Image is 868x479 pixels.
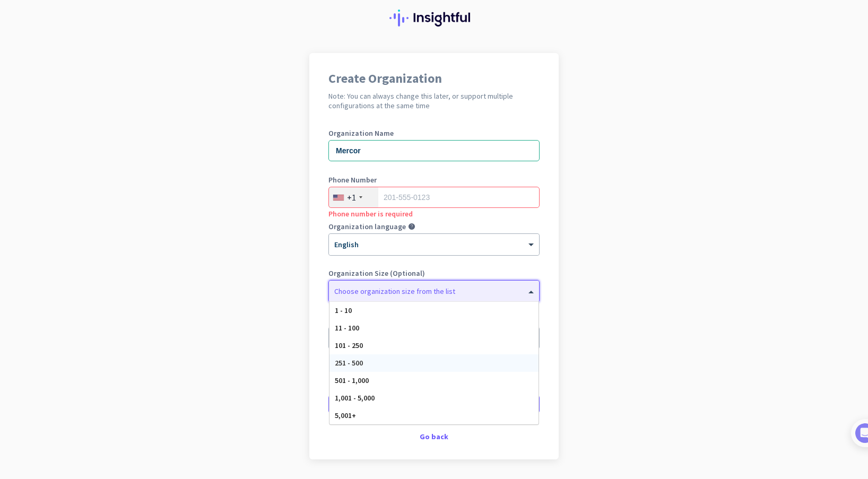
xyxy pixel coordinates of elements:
[328,176,540,184] label: Phone Number
[328,223,406,230] label: Organization language
[335,341,363,350] span: 101 - 250
[329,302,539,424] div: Options List
[335,411,356,420] span: 5,001+
[335,306,352,315] span: 1 - 10
[328,316,540,324] label: Organization Time Zone
[328,433,540,440] div: Go back
[328,140,540,161] input: What is the name of your organization?
[328,91,540,110] h2: Note: You can always change this later, or support multiple configurations at the same time
[335,323,359,333] span: 11 - 100
[408,223,415,230] i: help
[328,72,540,85] h1: Create Organization
[328,209,413,219] span: Phone number is required
[335,358,363,368] span: 251 - 500
[328,269,540,277] label: Organization Size (Optional)
[347,192,356,203] div: +1
[335,376,369,385] span: 501 - 1,000
[328,395,540,414] button: Create Organization
[389,10,479,27] img: Insightful
[328,187,540,208] input: 201-555-0123
[328,129,540,137] label: Organization Name
[335,393,375,403] span: 1,001 - 5,000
